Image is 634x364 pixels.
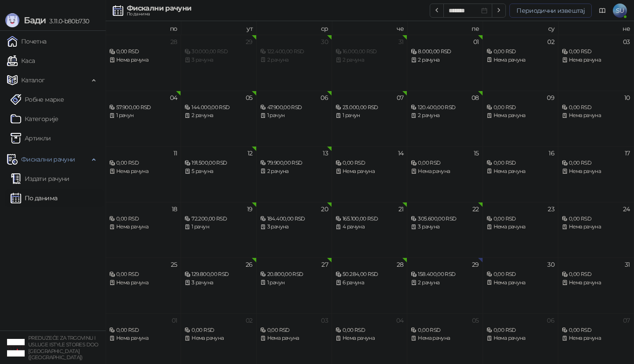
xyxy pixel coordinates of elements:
[106,91,181,147] td: 2025-08-04
[246,95,253,101] div: 05
[558,21,634,35] th: не
[487,326,554,335] div: 0,00 RSD
[11,110,59,128] a: Категорије
[558,202,634,258] td: 2025-08-24
[127,5,191,12] div: Фискални рачуни
[595,4,609,18] a: Документација
[321,317,328,324] div: 03
[547,317,554,324] div: 06
[411,326,479,335] div: 0,00 RSD
[407,257,483,313] td: 2025-08-29
[173,150,177,156] div: 11
[109,159,177,167] div: 0,00 RSD
[335,223,403,231] div: 4 рачуна
[411,334,479,342] div: Нема рачуна
[184,56,252,64] div: 3 рачуна
[411,167,479,176] div: Нема рачуна
[398,206,404,212] div: 21
[21,71,45,89] span: Каталог
[562,111,630,120] div: Нема рачуна
[548,206,554,212] div: 23
[562,279,630,287] div: Нема рачуна
[335,326,403,335] div: 0,00 RSD
[335,270,403,279] div: 50.284,00 RSD
[332,257,407,313] td: 2025-08-28
[562,167,630,176] div: Нема рачуна
[562,215,630,223] div: 0,00 RSD
[184,111,252,120] div: 2 рачуна
[24,15,46,26] span: Бади
[562,326,630,335] div: 0,00 RSD
[28,335,99,360] small: PREDUZEĆE ZA TRGOVINU I USLUGE ISTYLE STORES DOO [GEOGRAPHIC_DATA] ([GEOGRAPHIC_DATA])
[335,334,403,342] div: Нема рачуна
[257,91,332,147] td: 2025-08-06
[170,95,177,101] div: 04
[547,39,554,45] div: 02
[106,257,181,313] td: 2025-08-25
[487,215,554,223] div: 0,00 RSD
[106,202,181,258] td: 2025-08-18
[109,167,177,176] div: Нема рачуна
[246,39,253,45] div: 29
[558,35,634,91] td: 2025-08-03
[260,103,328,112] div: 47.900,00 RSD
[321,95,328,101] div: 06
[623,39,630,45] div: 03
[335,279,403,287] div: 6 рачуна
[332,35,407,91] td: 2025-07-31
[184,334,252,342] div: Нема рачуна
[487,334,554,342] div: Нема рачуна
[257,146,332,202] td: 2025-08-13
[407,21,483,35] th: пе
[487,56,554,64] div: Нема рачуна
[624,95,630,101] div: 10
[184,48,252,56] div: 30.000,00 RSD
[558,146,634,202] td: 2025-08-17
[106,21,181,35] th: по
[260,215,328,223] div: 184.400,00 RSD
[558,91,634,147] td: 2025-08-10
[411,215,479,223] div: 305.600,00 RSD
[562,56,630,64] div: Нема рачуна
[181,257,256,313] td: 2025-08-26
[172,317,177,324] div: 01
[332,21,407,35] th: че
[411,270,479,279] div: 158.400,00 RSD
[487,48,554,56] div: 0,00 RSD
[257,21,332,35] th: ср
[170,39,177,45] div: 28
[181,202,256,258] td: 2025-08-19
[109,279,177,287] div: Нема рачуна
[483,91,558,147] td: 2025-08-09
[562,223,630,231] div: Нема рачуна
[109,215,177,223] div: 0,00 RSD
[509,4,592,18] button: Периодични извештај
[181,146,256,202] td: 2025-08-12
[260,111,328,120] div: 1 рачун
[411,279,479,287] div: 2 рачуна
[396,317,404,324] div: 04
[335,111,403,120] div: 1 рачун
[473,39,479,45] div: 01
[5,13,19,27] img: Logo
[181,35,256,91] td: 2025-07-29
[397,261,404,268] div: 28
[625,261,630,268] div: 31
[411,159,479,167] div: 0,00 RSD
[260,48,328,56] div: 122.400,00 RSD
[483,257,558,313] td: 2025-08-30
[547,95,554,101] div: 09
[246,261,253,268] div: 26
[127,12,191,16] div: По данима
[411,111,479,120] div: 2 рачуна
[184,279,252,287] div: 3 рачуна
[171,261,177,268] div: 25
[321,261,328,268] div: 27
[562,270,630,279] div: 0,00 RSD
[472,95,479,101] div: 08
[7,339,25,357] img: 64x64-companyLogo-77b92cf4-9946-4f36-9751-bf7bb5fd2c7d.png
[335,48,403,56] div: 16.000,00 RSD
[411,48,479,56] div: 8.000,00 RSD
[11,129,51,147] a: ArtikliАртикли
[247,206,253,212] div: 19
